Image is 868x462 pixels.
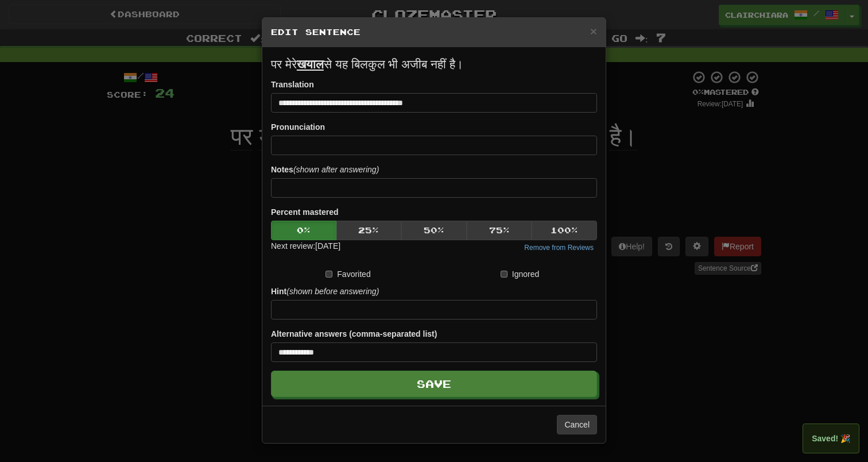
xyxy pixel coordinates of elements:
[590,25,597,37] button: Close
[293,165,379,174] em: (shown after answering)
[271,286,379,297] label: Hint
[521,241,597,254] button: Remove from Reviews
[467,221,532,240] button: 75%
[271,26,597,38] h5: Edit Sentence
[325,268,370,280] label: Favorited
[271,328,437,340] label: Alternative answers (comma-separated list)
[271,121,325,133] label: Pronunciation
[271,371,597,397] button: Save
[336,221,402,240] button: 25%
[271,206,339,218] label: Percent mastered
[325,271,332,278] input: Favorited
[590,25,597,38] span: ×
[557,415,597,434] button: Cancel
[501,271,507,278] input: Ignored
[401,221,467,240] button: 50%
[271,56,597,73] p: पर मेरे से यह बिलकुल भी अजीब नहीं है।
[297,57,324,71] u: खयाल
[271,221,336,240] button: 0%
[271,221,597,240] div: Percent mastered
[532,221,597,240] button: 100%
[271,240,340,254] div: Next review: [DATE]
[501,268,539,280] label: Ignored
[271,164,379,175] label: Notes
[286,287,379,296] em: (shown before answering)
[271,79,314,90] label: Translation
[803,423,859,453] div: Saved! 🎉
